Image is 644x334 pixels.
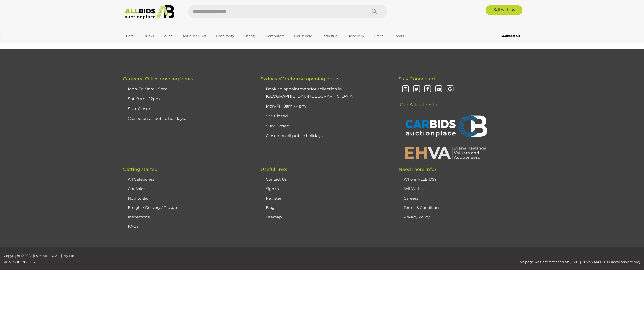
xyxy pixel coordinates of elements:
a: Privacy Policy [404,215,430,219]
li: Sat: Closed [265,111,386,121]
a: Sports [390,32,407,40]
img: Allbids.com.au [122,5,177,19]
a: All Categories [128,177,154,182]
a: Household [291,32,316,40]
a: [GEOGRAPHIC_DATA] [123,40,166,49]
li: Closed on all public holidays. [265,131,386,141]
a: Book an appointmentfor collection in [GEOGRAPHIC_DATA] [GEOGRAPHIC_DATA] [266,87,354,99]
a: Freight / Delivery / Pickup [128,205,177,210]
a: Sign In [266,186,279,191]
a: Computers [262,32,288,40]
a: Antiques & Art [179,32,209,40]
a: Sell with us [486,5,522,15]
img: EHVA | Evans Hastings Valuers and Auctioneers [402,146,489,159]
span: Need more info? [399,166,437,172]
a: Blog [266,205,274,210]
span: Our Affiliate Site [399,94,437,108]
a: Careers [404,196,418,201]
a: Contact Us [501,33,521,39]
i: Google [445,85,454,94]
span: Stay Connected [399,76,435,82]
a: Hospitality [213,32,237,40]
a: How to Bid [128,196,149,201]
i: Facebook [423,85,432,94]
button: Search [362,5,387,18]
li: Sun: Closed [265,121,386,131]
a: Sitemap [266,215,282,219]
i: Youtube [434,85,443,94]
a: Charity [241,32,259,40]
span: Sydney Warehouse opening hours [261,76,339,82]
a: Register [266,196,282,201]
a: Car Sales [128,186,145,191]
li: Sat: 9am - 12pm [127,94,248,104]
span: Useful links [261,166,287,172]
u: Book an appointment [266,87,311,92]
span: Getting started [123,166,158,172]
li: Sun: Closed [127,104,248,114]
a: Cars [123,32,137,40]
a: Industrial [319,32,342,40]
a: Contact Us [266,177,287,182]
div: This page was last refreshed at: [DATE] 5:07:53 AM +10:00 (local server time) [161,253,644,265]
a: Inspections [128,215,150,219]
i: Instagram [401,85,410,94]
i: Twitter [412,85,421,94]
b: Contact Us [501,34,520,38]
a: Sell With Us [404,186,426,191]
a: Who is ALLBIDS? [404,177,437,182]
li: Closed on all public holidays. [127,114,248,124]
li: Mon-Fri: 9am - 5pm [127,84,248,94]
a: Office [371,32,387,40]
a: Trucks [140,32,157,40]
a: Terms & Conditions [404,205,440,210]
span: Canberra Office opening hours [123,76,193,82]
img: CARBIDS Auctionplace [402,110,489,144]
a: Wine [160,32,176,40]
a: FAQs [128,224,138,229]
a: Jewellery [345,32,367,40]
li: Mon-Fri: 8am - 4pm [265,101,386,111]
